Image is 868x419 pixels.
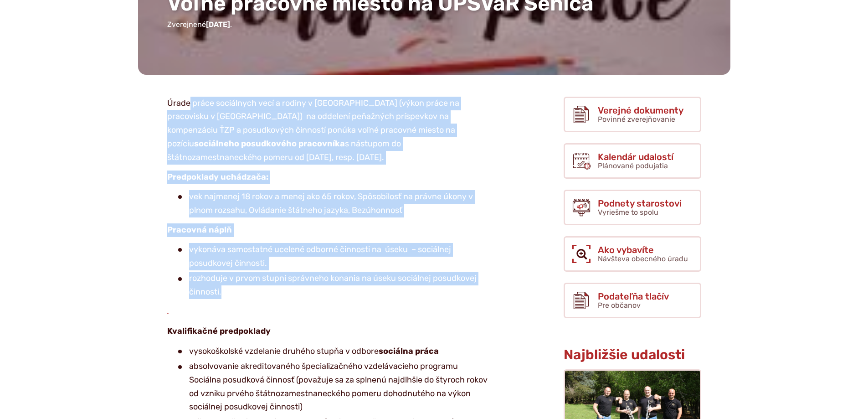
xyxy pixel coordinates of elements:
a: Verejné dokumenty Povinné zverejňovanie [564,97,701,132]
span: Vyriešme to spolu [598,208,658,217]
span: Verejné dokumenty [598,105,683,115]
p: Úrade práce sociálnych vecí a rodiny v [GEOGRAPHIC_DATA] (výkon práce na pracovisku v [GEOGRAPHIC... [167,97,491,164]
h3: Najbližšie udalosti [564,347,701,362]
li: vysokoškolské vzdelanie druhého stupňa v odbore [178,345,491,358]
span: [DATE] [206,20,230,29]
li: rozhoduje v prvom stupni správneho konania na úseku sociálnej posudkovej činnosti. [178,272,491,299]
span: Kalendár udalostí [598,152,673,162]
strong: sociálneho posudkového pracovníka [194,139,345,149]
strong: Pracovná náplň [167,225,232,235]
strong: Kvalifikačné predpoklady [167,326,271,336]
li: absolvovanie akreditovaného špecializačného vzdelávacieho programu Sociálna posudková činnosť (po... [178,360,491,414]
li: vykonáva samostatné ucelené odborné činnosti na úseku – sociálnej posudkovej činnosti. [178,243,491,270]
span: Ako vybavíte [598,245,688,255]
span: Povinné zverejňovanie [598,115,675,124]
a: Podateľňa tlačív Pre občanov [564,283,701,318]
em: . [167,306,169,316]
span: Pre občanov [598,301,641,310]
span: Podateľňa tlačív [598,291,669,301]
li: vek najmenej 18 rokov a menej ako 65 rokov, Spôsobilosť na právne úkony v plnom rozsahu, Ovládani... [178,190,491,217]
strong: sociálna práca [379,346,439,356]
p: Zverejnené . [167,19,701,31]
span: Plánované podujatia [598,161,668,170]
span: Podnety starostovi [598,198,682,208]
a: Ako vybavíte Návšteva obecného úradu [564,236,701,272]
strong: Predpoklady uchádzača: [167,172,268,182]
span: Návšteva obecného úradu [598,254,688,263]
a: Podnety starostovi Vyriešme to spolu [564,190,701,225]
a: Kalendár udalostí Plánované podujatia [564,143,701,179]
